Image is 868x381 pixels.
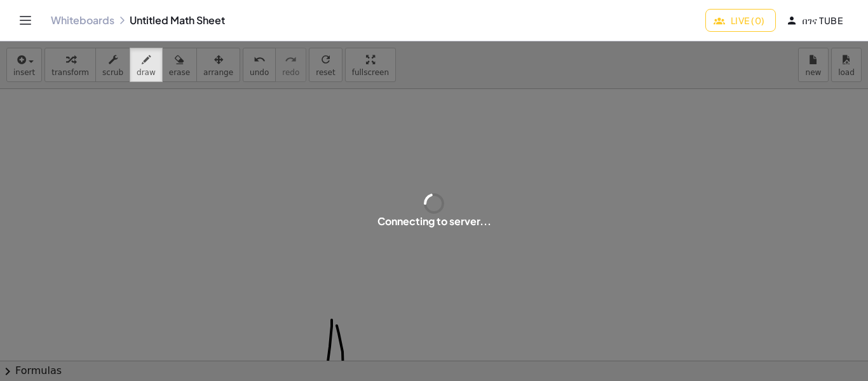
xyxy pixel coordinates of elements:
button: በገና Tube [778,9,853,32]
button: draw [130,48,163,82]
button: Toggle navigation [15,10,36,31]
span: draw [137,68,156,77]
span: በገና Tube [789,15,843,27]
span: Live (0) [716,15,764,26]
div: Connecting to server... [377,214,491,229]
button: Live (0) [705,9,775,32]
a: Whiteboards [51,14,114,27]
